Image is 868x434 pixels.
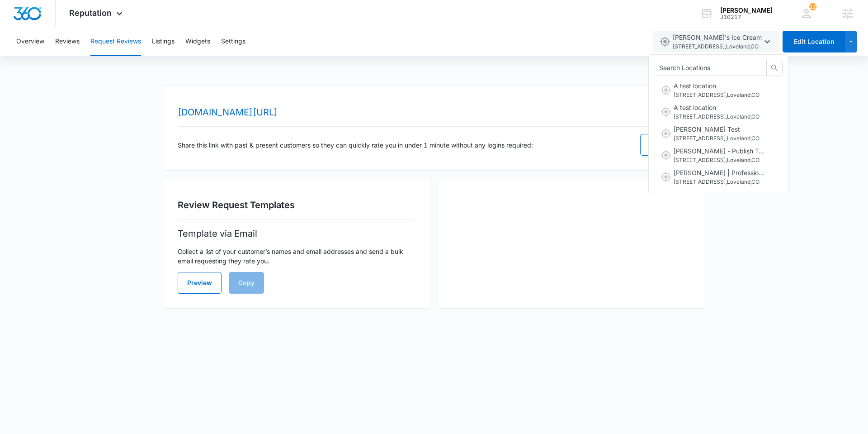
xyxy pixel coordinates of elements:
button: [PERSON_NAME]'s Ice Cream[STREET_ADDRESS],Loveland,CO [653,31,779,52]
p: Template via Email [178,227,415,240]
button: search [766,60,783,76]
button: Settings [221,27,245,56]
span: [STREET_ADDRESS] , Loveland , CO [674,134,759,143]
button: [PERSON_NAME] Test[STREET_ADDRESS],Loveland,CO [654,123,783,144]
span: 12 [809,3,816,10]
div: notifications count [809,3,816,10]
span: [STREET_ADDRESS] , Loveland , CO [674,91,759,100]
div: Share this link with past & present customers so they can quickly rate you in under 1 minute with... [178,134,690,156]
button: A test location[STREET_ADDRESS],Loveland,CO [654,79,783,101]
span: [PERSON_NAME] - Publish Test [674,146,764,165]
button: Widgets [185,27,210,56]
button: Request Reviews [90,27,141,56]
a: [DOMAIN_NAME][URL] [178,107,278,118]
button: A test location[STREET_ADDRESS],Loveland,CO [654,101,783,123]
button: Preview [178,272,222,294]
button: [PERSON_NAME] | Professional Voiceover Artist[STREET_ADDRESS],Loveland,CO [654,166,783,188]
h2: Review Request Templates [178,198,415,212]
div: account name [720,7,773,14]
button: [PERSON_NAME] - Publish Test[STREET_ADDRESS],Loveland,CO [654,144,783,166]
button: Copy Link [640,134,690,156]
span: [PERSON_NAME] Test [674,124,759,143]
p: Collect a list of your customer’s names and email addresses and send a bulk email requesting they... [178,247,415,266]
button: Listings [152,27,175,56]
span: [STREET_ADDRESS] , Loveland , CO [673,43,762,51]
div: account id [720,14,773,20]
span: search [767,64,782,72]
span: [PERSON_NAME] | Professional Voiceover Artist [674,168,764,186]
span: [STREET_ADDRESS] , Loveland , CO [674,113,759,121]
span: Reputation [69,8,112,18]
span: [STREET_ADDRESS] , Loveland , CO [674,178,764,186]
input: Search Locations [659,63,754,73]
button: Overview [16,27,44,56]
span: [STREET_ADDRESS] , Loveland , CO [674,156,764,165]
span: [PERSON_NAME]'s Ice Cream [673,33,762,51]
span: A test location [674,81,759,100]
span: A test location [674,103,759,121]
button: Edit Location [783,31,845,52]
button: Reviews [55,27,80,56]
